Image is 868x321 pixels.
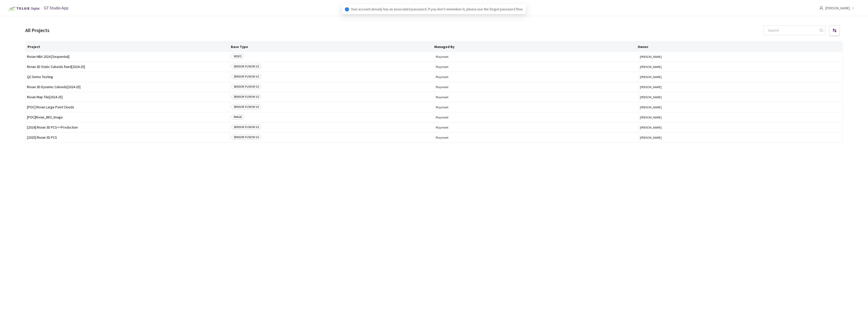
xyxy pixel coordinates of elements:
[436,126,637,129] span: Playment
[436,85,637,89] span: Playment
[27,95,228,99] span: Rivian Map Tile[2024-25]
[640,55,841,59] button: [PERSON_NAME]
[27,65,228,69] span: Rivian 3D Static Cuboids fixed[2024-25]
[231,74,261,79] span: SENSOR FUSION V2
[27,85,228,89] span: Rivian 3D Dynamic Cuboids[2024-25]
[27,105,228,109] span: [POC] Rivian Large Point Clouds
[436,55,637,59] span: Playment
[436,105,637,109] span: Playment
[636,42,839,52] th: Owner
[852,7,854,9] span: down
[436,65,637,69] span: Playment
[231,64,261,69] span: SENSOR FUSION V2
[640,65,841,69] button: [PERSON_NAME]
[231,54,244,59] span: VIDEO
[44,5,68,10] span: GT Studio App
[640,95,841,99] button: [PERSON_NAME]
[231,94,261,99] span: SENSOR FUSION V2
[25,42,229,52] th: Project
[231,125,261,130] span: SENSOR FUSION V2
[819,6,823,10] span: user
[436,136,637,139] span: Playment
[436,75,637,79] span: Playment
[640,136,841,139] button: [PERSON_NAME]
[640,85,841,89] button: [PERSON_NAME]
[27,55,228,59] span: Rivian HBA 2024 [Sequential]
[765,26,819,35] input: Search
[345,7,349,11] span: info-circle
[27,136,228,139] span: [2025] Rivian 3D PCS
[640,105,841,109] button: [PERSON_NAME]
[231,104,261,109] span: SENSOR FUSION V2
[231,84,261,89] span: SENSOR FUSION V2
[6,5,41,13] img: Telus
[640,75,841,79] button: [PERSON_NAME]
[27,126,228,129] span: [2024] Rivian 3D PCS<>Production
[436,115,637,119] span: Playment
[27,115,228,119] span: [POC]Rivian_BEV_Image
[27,75,228,79] span: QC Demo Testing
[231,135,261,140] span: SENSOR FUSION V2
[432,42,636,52] th: Managed By
[351,6,523,12] span: Your account already has an associated password. If you don't remember it, please use the forgot ...
[25,26,49,34] div: All Projects
[436,95,637,99] span: Playment
[229,42,432,52] th: Base Type
[231,114,244,119] span: IMAGE
[640,115,841,119] button: [PERSON_NAME]
[640,126,841,129] button: [PERSON_NAME]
